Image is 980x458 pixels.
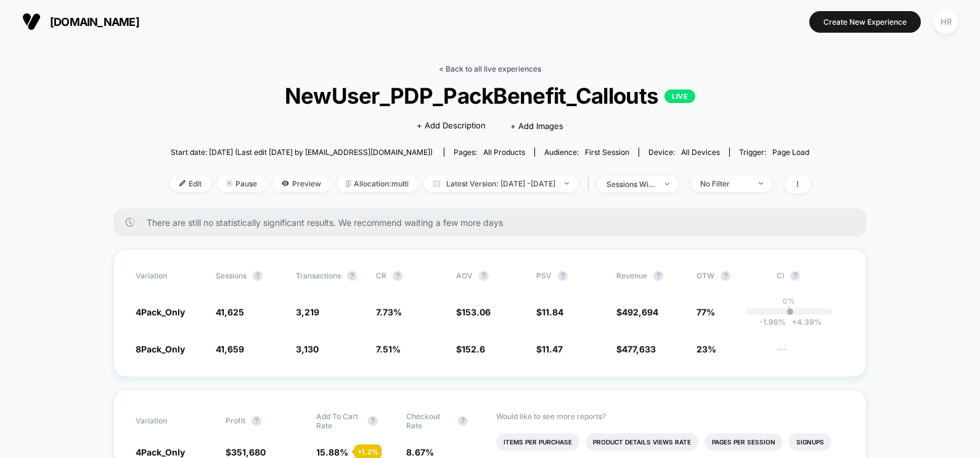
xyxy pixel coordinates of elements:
[136,307,185,317] span: 4Pack_Only
[616,344,656,354] span: $
[376,344,401,354] span: 7.51 %
[496,412,844,421] p: Would like to see more reports?
[777,271,844,281] span: CI
[584,175,597,193] span: |
[565,182,569,185] img: end
[136,447,185,457] span: 4Pack_Only
[368,416,378,426] button: ?
[622,344,656,354] span: 477,633
[231,447,266,457] span: 351,680
[681,148,720,157] span: all devices
[558,271,568,281] button: ?
[930,9,962,35] button: HR
[639,148,729,157] span: Device:
[542,344,563,354] span: 11.47
[458,416,468,426] button: ?
[216,344,244,354] span: 41,659
[696,307,715,317] span: 77%
[665,183,669,185] img: end
[783,296,795,306] p: 0%
[272,175,330,192] span: Preview
[462,344,485,354] span: 152.6
[483,148,525,157] span: all products
[772,148,809,157] span: Page Load
[179,180,186,186] img: edit
[622,307,658,317] span: 492,694
[696,344,716,354] span: 23%
[433,180,440,186] img: calendar
[147,217,842,228] span: There are still no statistically significant results. We recommend waiting a few more days
[22,12,41,31] img: Visually logo
[253,271,263,281] button: ?
[792,317,797,327] span: +
[296,271,341,280] span: Transactions
[616,307,658,317] span: $
[616,271,647,280] span: Revenue
[496,433,579,451] li: Items Per Purchase
[790,271,800,281] button: ?
[759,182,763,185] img: end
[456,271,473,280] span: AOV
[696,271,764,281] span: OTW
[337,175,418,192] span: Allocation: multi
[721,271,730,281] button: ?
[393,271,402,281] button: ?
[251,416,261,426] button: ?
[226,447,266,457] span: $
[226,180,232,186] img: end
[606,180,656,189] div: sessions with impression
[424,175,578,192] span: Latest Version: [DATE] - [DATE]
[18,12,143,31] button: [DOMAIN_NAME]
[786,317,822,327] span: 4.39 %
[789,433,831,451] li: Signups
[653,271,663,281] button: ?
[347,271,357,281] button: ?
[759,317,786,327] span: -1.96 %
[809,11,921,33] button: Create New Experience
[136,412,203,430] span: Variation
[376,271,386,280] span: CR
[226,416,245,425] span: Profit
[202,83,778,109] span: NewUser_PDP_PackBenefit_Callouts
[934,10,958,34] div: HR
[739,148,809,157] div: Trigger:
[439,64,541,73] a: < Back to all live experiences
[542,307,563,317] span: 11.84
[536,271,552,280] span: PSV
[316,447,348,457] span: 15.88 %
[216,271,247,280] span: Sessions
[700,179,749,188] div: No Filter
[406,447,434,457] span: 8.67 %
[417,120,486,132] span: + Add Description
[704,433,783,451] li: Pages Per Session
[346,180,351,187] img: rebalance
[170,175,211,192] span: Edit
[376,307,402,317] span: 7.73 %
[296,307,319,317] span: 3,219
[510,121,563,131] span: + Add Images
[788,306,790,315] p: |
[136,271,203,281] span: Variation
[456,307,491,317] span: $
[479,271,489,281] button: ?
[50,15,139,28] span: [DOMAIN_NAME]
[316,412,362,430] span: Add To Cart Rate
[536,344,563,354] span: $
[536,307,563,317] span: $
[544,148,629,157] div: Audience:
[664,90,695,103] p: LIVE
[216,307,244,317] span: 41,625
[454,148,525,157] div: Pages:
[586,433,698,451] li: Product Details Views Rate
[462,307,491,317] span: 153.06
[217,175,266,192] span: Pause
[777,346,844,355] span: ---
[406,412,452,430] span: Checkout Rate
[171,148,433,157] span: Start date: [DATE] (Last edit [DATE] by [EMAIL_ADDRESS][DOMAIN_NAME])
[585,148,629,157] span: First Session
[456,344,485,354] span: $
[136,344,185,354] span: 8Pack_Only
[296,344,319,354] span: 3,130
